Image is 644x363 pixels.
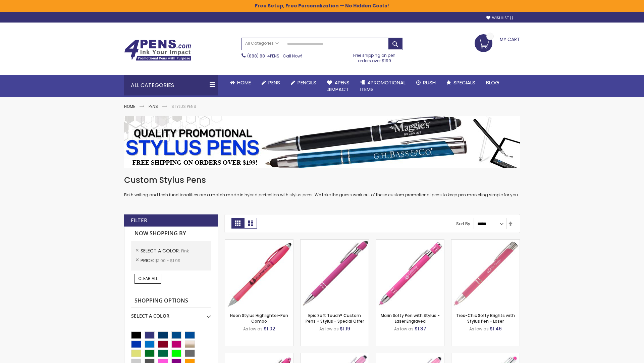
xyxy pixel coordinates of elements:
[247,53,302,59] span: - Call Now!
[441,75,481,90] a: Specials
[285,75,322,90] a: Pencils
[135,274,161,283] a: Clear All
[301,353,369,359] a: Ellipse Stylus Pen - LaserMax-Pink
[360,79,406,93] span: 4PROMOTIONAL ITEMS
[124,116,520,168] img: Stylus Pens
[376,353,444,359] a: Ellipse Stylus Pen - ColorJet-Pink
[490,325,502,332] span: $1.46
[124,39,191,61] img: 4Pens Custom Pens and Promotional Products
[423,79,436,86] span: Rush
[394,326,414,332] span: As low as
[322,75,355,97] a: 4Pens4impact
[245,41,279,46] span: All Categories
[451,353,520,359] a: Tres-Chic Softy with Stylus Top Pen - ColorJet-Pink
[411,75,441,90] a: Rush
[268,79,280,86] span: Pens
[131,217,147,224] strong: Filter
[481,75,504,90] a: Blog
[453,79,475,86] span: Specials
[155,258,180,264] span: $1.00 - $1.99
[181,248,189,254] span: Pink
[376,239,444,245] a: Marin Softy Pen with Stylus - Laser Engraved-Pink
[301,239,369,245] a: 4P-MS8B-Pink
[456,221,470,227] label: Sort By
[456,313,515,324] a: Tres-Chic Softy Brights with Stylus Pen - Laser
[131,227,211,241] strong: Now Shopping by
[319,326,339,332] span: As low as
[225,75,256,90] a: Home
[124,175,520,186] h1: Custom Stylus Pens
[306,313,364,324] a: Epic Soft Touch® Custom Pens + Stylus - Special Offer
[264,325,275,332] span: $1.02
[486,15,513,21] a: Wishlist
[340,325,350,332] span: $1.19
[225,353,293,359] a: Ellipse Softy Brights with Stylus Pen - Laser-Pink
[141,257,155,264] span: Price
[355,75,411,97] a: 4PROMOTIONALITEMS
[124,175,520,198] div: Both writing and tech functionalities are a match made in hybrid perfection with stylus pens. We ...
[469,326,489,332] span: As low as
[131,308,211,319] div: Select A Color
[124,75,218,95] div: All Categories
[346,50,403,64] div: Free shipping on pen orders over $199
[247,53,279,59] a: (888) 88-4PENS
[171,104,196,109] strong: Stylus Pens
[237,79,251,86] span: Home
[131,294,211,308] strong: Shopping Options
[230,313,288,324] a: Neon Stylus Highlighter-Pen Combo
[225,240,293,308] img: Neon Stylus Highlighter-Pen Combo-Pink
[451,239,520,245] a: Tres-Chic Softy Brights with Stylus Pen - Laser-Pink
[124,104,135,109] a: Home
[242,38,282,49] a: All Categories
[486,79,499,86] span: Blog
[298,79,316,86] span: Pencils
[451,240,520,308] img: Tres-Chic Softy Brights with Stylus Pen - Laser-Pink
[231,218,244,229] strong: Grid
[141,247,181,254] span: Select A Color
[225,239,293,245] a: Neon Stylus Highlighter-Pen Combo-Pink
[149,104,158,109] a: Pens
[243,326,263,332] span: As low as
[301,240,369,308] img: 4P-MS8B-Pink
[381,313,440,324] a: Marin Softy Pen with Stylus - Laser Engraved
[376,240,444,308] img: Marin Softy Pen with Stylus - Laser Engraved-Pink
[138,276,158,281] span: Clear All
[327,79,350,93] span: 4Pens 4impact
[256,75,285,90] a: Pens
[415,325,426,332] span: $1.37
